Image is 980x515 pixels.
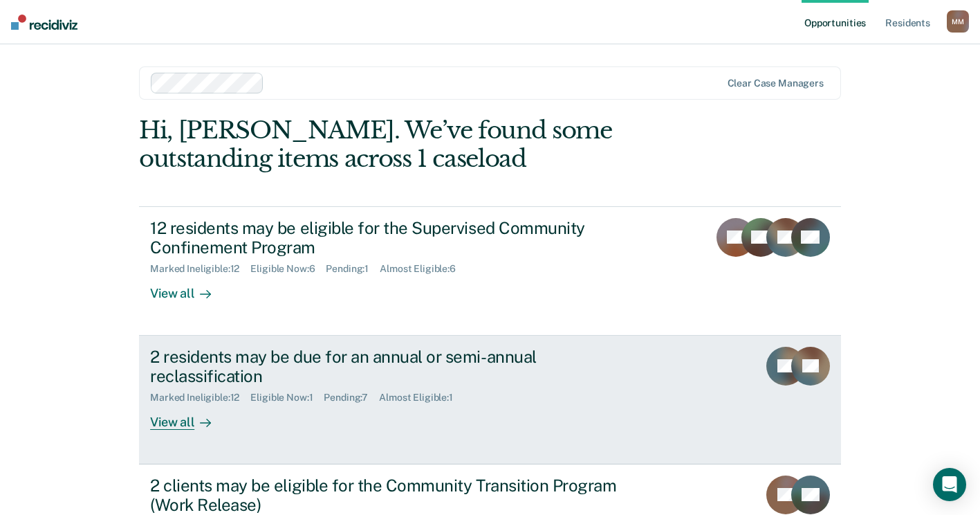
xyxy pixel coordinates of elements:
div: Marked Ineligible : 12 [150,263,250,275]
div: Pending : 7 [324,392,379,404]
div: 2 residents may be due for an annual or semi-annual reclassification [150,347,636,387]
div: Pending : 1 [326,263,380,275]
img: Recidiviz [11,15,77,30]
div: Eligible Now : 6 [250,263,326,275]
a: 2 residents may be due for an annual or semi-annual reclassificationMarked Ineligible:12Eligible ... [139,336,841,464]
div: Hi, [PERSON_NAME]. We’ve found some outstanding items across 1 caseload [139,116,701,173]
div: View all [150,275,228,302]
div: Almost Eligible : 1 [379,392,464,404]
div: Eligible Now : 1 [250,392,324,404]
div: 12 residents may be eligible for the Supervised Community Confinement Program [150,218,636,258]
div: Marked Ineligible : 12 [150,392,250,404]
div: View all [150,404,228,431]
div: M M [947,10,969,33]
div: Almost Eligible : 6 [380,263,467,275]
div: Clear case managers [728,78,824,89]
div: Open Intercom Messenger [933,468,966,501]
button: MM [947,10,969,33]
a: 12 residents may be eligible for the Supervised Community Confinement ProgramMarked Ineligible:12... [139,206,841,336]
